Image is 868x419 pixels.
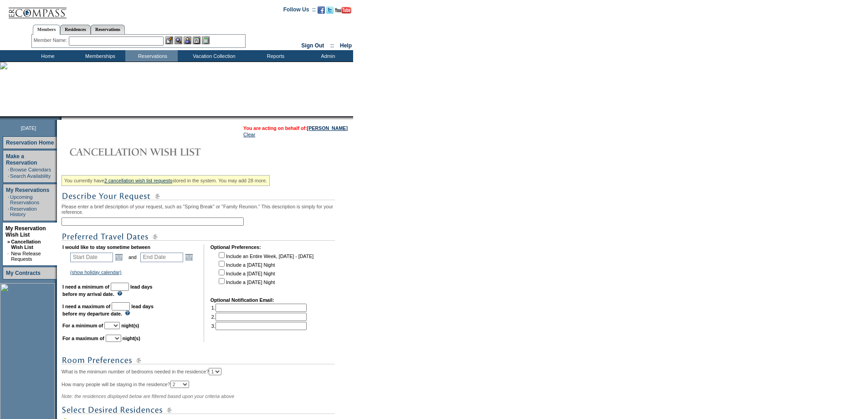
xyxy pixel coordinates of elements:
img: b_calculator.gif [202,36,210,44]
td: 3. [211,322,307,330]
span: Note: the residences displayed below are filtered based upon your criteria above [62,393,234,399]
a: Clear [243,132,255,137]
a: Make a Reservation [6,153,37,166]
a: My Reservations [6,187,49,193]
a: (show holiday calendar) [70,269,122,275]
b: I need a maximum of [62,304,110,309]
td: 2. [211,313,307,321]
b: » [7,239,10,244]
b: lead days before my departure date. [62,304,154,316]
span: [DATE] [21,125,36,131]
a: Reservation History [10,206,37,217]
td: 1. [211,304,307,312]
td: Admin [301,50,353,62]
b: For a minimum of [62,323,103,328]
img: Subscribe to our YouTube Channel [335,7,351,14]
td: Home [21,50,73,62]
a: My Contracts [6,270,41,276]
a: My Reservation Wish List [5,225,46,238]
img: subTtlRoomPreferences.gif [62,355,335,366]
b: night(s) [123,336,140,341]
span: :: [330,42,334,49]
div: You currently have stored in the system. You may add 28 more. [62,175,270,186]
td: · [8,173,9,179]
a: Residences [60,25,91,34]
a: Become our fan on Facebook [318,9,325,15]
img: blank.gif [62,116,62,120]
span: You are acting on behalf of: [243,125,348,131]
td: · [7,251,10,262]
img: Reservations [193,36,200,44]
td: Reservations [125,50,178,62]
img: Follow us on Twitter [326,6,334,14]
img: b_edit.gif [165,36,173,44]
a: New Release Requests [11,251,41,262]
td: · [8,167,9,172]
input: Date format: M/D/Y. Shortcut keys: [T] for Today. [UP] or [.] for Next Day. [DOWN] or [,] for Pre... [70,253,113,262]
a: Help [340,42,352,49]
b: lead days before my arrival date. [62,284,153,297]
a: Search Availability [10,173,51,179]
td: Vacation Collection [178,50,248,62]
a: [PERSON_NAME] [307,125,348,131]
a: Open the calendar popup. [114,252,124,262]
td: Include an Entire Week, [DATE] - [DATE] Include a [DATE] Night Include a [DATE] Night Include a [... [217,251,313,291]
img: View [175,36,182,44]
td: Reports [248,50,301,62]
a: 2 cancellation wish list requests [104,178,172,183]
img: questionMark_lightBlue.gif [125,310,130,316]
a: Upcoming Reservations [10,194,39,205]
b: night(s) [121,323,139,328]
img: Become our fan on Facebook [318,6,325,14]
b: For a maximum of [62,336,104,341]
b: I need a minimum of [62,284,109,290]
a: Sign Out [301,42,324,49]
td: · [8,206,9,217]
b: Optional Notification Email: [211,297,274,303]
img: questionMark_lightBlue.gif [117,291,123,296]
a: Follow us on Twitter [326,9,334,15]
td: Follow Us :: [283,5,316,16]
img: Impersonate [184,36,191,44]
a: Reservations [91,25,125,34]
b: Optional Preferences: [211,244,261,250]
td: Memberships [73,50,125,62]
a: Open the calendar popup. [184,252,194,262]
td: and [127,251,138,264]
b: I would like to stay sometime between [62,244,150,250]
a: Members [33,25,61,35]
input: Date format: M/D/Y. Shortcut keys: [T] for Today. [UP] or [.] for Next Day. [DOWN] or [,] for Pre... [140,253,183,262]
div: Member Name: [34,36,69,44]
td: · [8,194,9,205]
img: Cancellation Wish List [62,143,244,161]
a: Subscribe to our YouTube Channel [335,9,351,15]
a: Reservation Home [6,140,54,146]
a: Cancellation Wish List [11,239,41,250]
img: promoShadowLeftCorner.gif [58,116,62,120]
a: Browse Calendars [10,167,51,172]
